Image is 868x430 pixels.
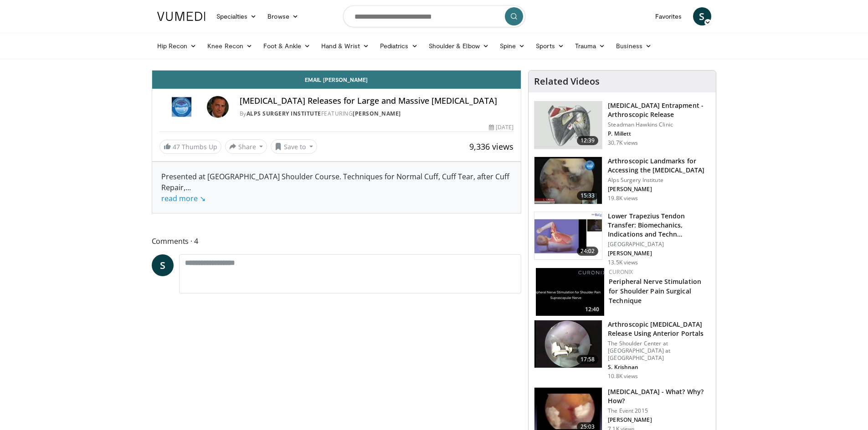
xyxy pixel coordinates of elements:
p: P. Millett [608,130,710,137]
span: 24:02 [577,247,599,256]
a: Trauma [570,37,611,55]
div: Presented at [GEOGRAPHIC_DATA] Shoulder Course. Techniques for Normal Cuff, Cuff Tear, after Cuff... [161,171,512,204]
span: 12:40 [582,305,602,314]
p: [PERSON_NAME] [608,186,710,193]
p: The Event 2015 [608,407,710,415]
a: Curonix [609,268,633,276]
img: 003f300e-98b5-4117-aead-6046ac8f096e.150x105_q85_crop-smart_upscale.jpg [534,212,602,259]
button: Share [225,139,267,154]
div: By FEATURING [240,110,514,118]
div: [DATE] [489,123,514,132]
a: S [693,7,711,25]
a: 12:40 [536,268,604,316]
a: Foot & Ankle [258,37,316,55]
a: Browse [262,7,304,25]
h4: [MEDICAL_DATA] Releases for Large and Massive [MEDICAL_DATA] [240,96,514,106]
h3: [MEDICAL_DATA] Entrapment - Arthroscopic Release [608,101,710,119]
a: Specialties [211,7,262,25]
img: Alps Surgery Institute [159,96,203,118]
a: Hand & Wrist [316,37,375,55]
a: [PERSON_NAME] [353,110,401,117]
a: Shoulder & Elbow [423,37,494,55]
p: Steadman Hawkins Clinic [608,121,710,128]
a: Sports [530,37,570,55]
h3: Arthroscopic Landmarks for Accessing the [MEDICAL_DATA] [608,157,710,175]
p: S. Krishnan [608,364,710,371]
a: 17:58 Arthroscopic [MEDICAL_DATA] Release Using Anterior Portals The Shoulder Center at [GEOGRAPH... [534,320,710,380]
img: 752280_3.png.150x105_q85_crop-smart_upscale.jpg [534,157,602,204]
a: 12:39 [MEDICAL_DATA] Entrapment - Arthroscopic Release Steadman Hawkins Clinic P. Millett 30.7K v... [534,101,710,149]
a: Hip Recon [152,37,202,55]
a: Spine [494,37,530,55]
p: 30.7K views [608,139,638,147]
a: S [152,254,174,276]
p: [GEOGRAPHIC_DATA] [608,241,710,248]
img: Avatar [207,96,229,118]
a: Knee Recon [202,37,258,55]
h3: [MEDICAL_DATA] - What? Why? How? [608,387,710,405]
span: 17:58 [577,355,599,364]
h3: Arthroscopic [MEDICAL_DATA] Release Using Anterior Portals [608,320,710,338]
a: Peripheral Nerve Stimulation for Shoulder Pain Surgical Technique [609,277,701,305]
a: 47 Thumbs Up [159,140,221,154]
a: read more ↘ [161,193,205,203]
span: 15:33 [577,191,599,200]
button: Save to [271,139,317,154]
p: 19.8K views [608,195,638,202]
a: Email [PERSON_NAME] [152,71,521,89]
a: 24:02 Lower Trapezius Tendon Transfer: Biomechanics, Indications and Techn… [GEOGRAPHIC_DATA] [PE... [534,212,710,266]
h3: Lower Trapezius Tendon Transfer: Biomechanics, Indications and Techn… [608,212,710,239]
p: The Shoulder Center at [GEOGRAPHIC_DATA] at [GEOGRAPHIC_DATA] [608,340,710,362]
span: Comments 4 [152,235,522,247]
h4: Related Videos [534,76,600,87]
img: 38716_0000_3.png.150x105_q85_crop-smart_upscale.jpg [534,101,602,149]
input: Search topics, interventions [343,5,525,27]
a: 15:33 Arthroscopic Landmarks for Accessing the [MEDICAL_DATA] Alps Surgery Institute [PERSON_NAME... [534,157,710,205]
p: [PERSON_NAME] [608,250,710,257]
img: butc_3.png.150x105_q85_crop-smart_upscale.jpg [534,320,602,368]
img: VuMedi Logo [157,12,205,21]
p: 10.8K views [608,373,638,380]
span: 12:39 [577,136,599,145]
p: 13.5K views [608,259,638,266]
a: Pediatrics [375,37,423,55]
span: 47 [173,142,180,151]
a: Favorites [650,7,688,25]
span: 9,336 views [469,141,514,152]
a: Business [611,37,657,55]
img: e3bdd152-f5ff-439a-bfcf-d8989886bdb1.150x105_q85_crop-smart_upscale.jpg [536,268,604,316]
p: Alps Surgery Institute [608,177,710,184]
p: [PERSON_NAME] [608,416,710,424]
a: Alps Surgery Institute [247,110,321,117]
